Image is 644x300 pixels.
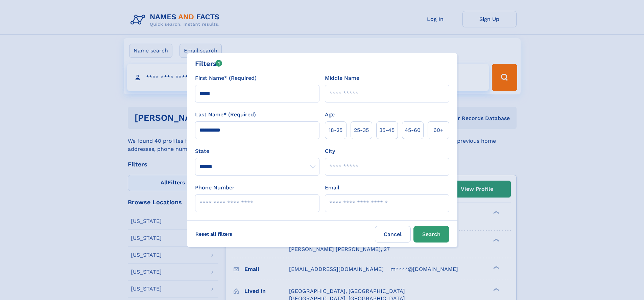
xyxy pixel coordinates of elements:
[325,184,339,192] label: Email
[413,226,449,243] button: Search
[354,126,369,134] span: 25‑35
[325,147,335,155] label: City
[195,184,235,192] label: Phone Number
[375,226,411,243] label: Cancel
[329,126,342,134] span: 18‑25
[195,147,319,155] label: State
[325,111,335,119] label: Age
[433,126,444,134] span: 60+
[325,74,359,82] label: Middle Name
[405,126,421,134] span: 45‑60
[195,59,222,69] div: Filters
[195,74,257,82] label: First Name* (Required)
[191,226,237,242] label: Reset all filters
[379,126,395,134] span: 35‑45
[195,111,256,119] label: Last Name* (Required)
